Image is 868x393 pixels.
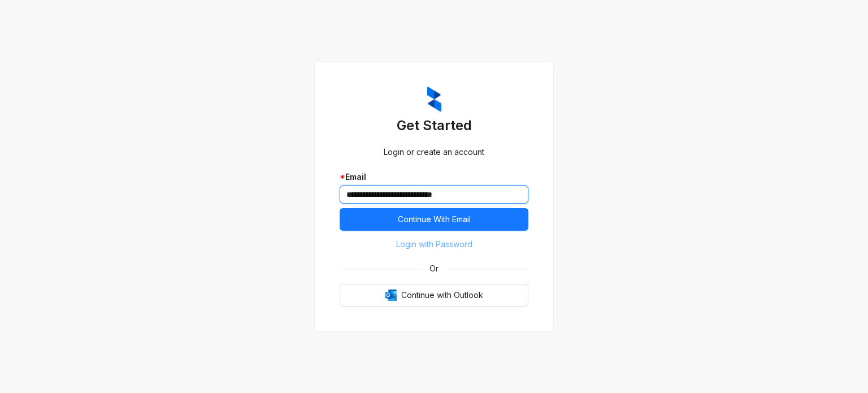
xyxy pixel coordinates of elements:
[398,213,471,226] span: Continue With Email
[340,171,528,183] div: Email
[385,290,397,301] img: Outlook
[340,284,528,306] button: OutlookContinue with Outlook
[340,235,528,253] button: Login with Password
[401,289,483,301] span: Continue with Outlook
[340,146,528,158] div: Login or create an account
[340,116,528,135] h3: Get Started
[340,208,528,231] button: Continue With Email
[396,238,472,251] span: Login with Password
[422,262,446,275] span: Or
[427,87,441,113] img: ZumaIcon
